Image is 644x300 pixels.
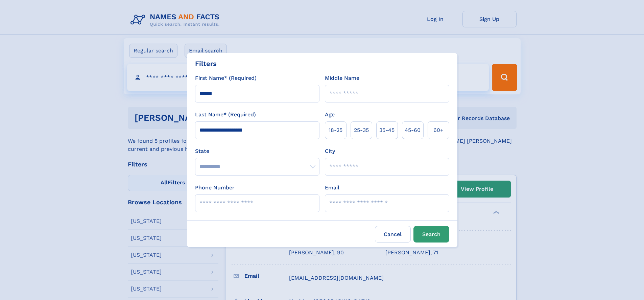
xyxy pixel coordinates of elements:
[329,126,342,134] span: 18‑25
[354,126,369,134] span: 25‑35
[195,74,257,82] label: First Name* (Required)
[325,184,339,192] label: Email
[433,126,444,134] span: 60+
[195,111,256,119] label: Last Name* (Required)
[405,126,421,134] span: 45‑60
[375,226,411,243] label: Cancel
[325,111,335,119] label: Age
[379,126,395,134] span: 35‑45
[195,184,235,192] label: Phone Number
[195,147,319,155] label: State
[325,74,359,82] label: Middle Name
[325,147,335,155] label: City
[195,59,217,69] div: Filters
[413,226,449,243] button: Search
